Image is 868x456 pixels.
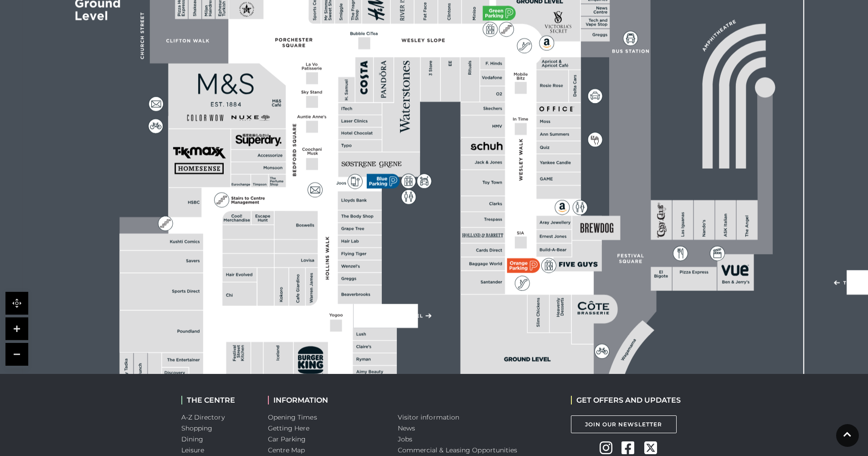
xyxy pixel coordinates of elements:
a: Shopping [181,424,213,432]
a: Commercial & Leasing Opportunities [398,446,518,454]
a: Opening Times [268,413,317,421]
a: A-Z Directory [181,413,225,421]
a: Dining [181,435,204,443]
h2: THE CENTRE [181,396,254,404]
a: Leisure [181,446,205,454]
a: Car Parking [268,435,306,443]
a: Jobs [398,435,412,443]
a: Join Our Newsletter [571,415,677,433]
h2: INFORMATION [268,396,384,404]
h2: GET OFFERS AND UPDATES [571,396,681,404]
a: Getting Here [268,424,310,432]
a: Centre Map [268,446,305,454]
a: News [398,424,415,432]
a: Visitor information [398,413,460,421]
